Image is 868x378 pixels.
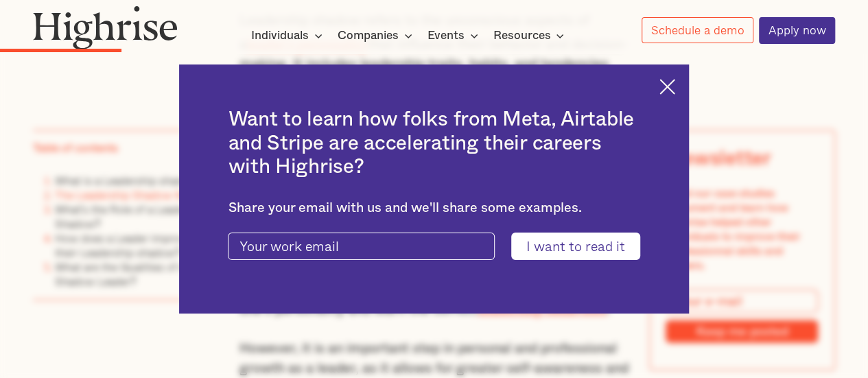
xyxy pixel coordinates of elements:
[228,108,640,178] h2: Want to learn how folks from Meta, Airtable and Stripe are accelerating their careers with Highrise?
[427,27,482,44] div: Events
[338,27,399,44] div: Companies
[642,17,753,44] a: Schedule a demo
[493,27,568,44] div: Resources
[427,27,465,44] div: Events
[33,5,178,49] img: Highrise logo
[493,27,550,44] div: Resources
[759,17,835,44] a: Apply now
[251,27,309,44] div: Individuals
[228,233,640,259] form: current-ascender-blog-article-modal-form
[511,233,640,259] input: I want to read it
[659,79,675,95] img: Cross icon
[228,200,640,216] div: Share your email with us and we'll share some examples.
[338,27,417,44] div: Companies
[228,233,494,259] input: Your work email
[251,27,327,44] div: Individuals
